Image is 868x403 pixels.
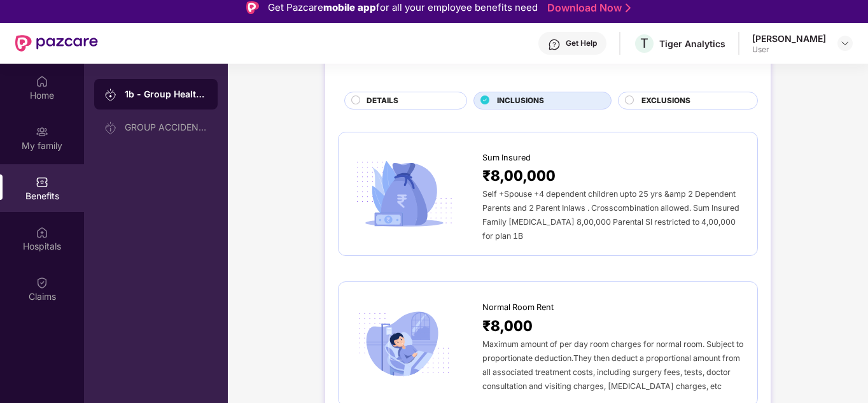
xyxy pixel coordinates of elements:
img: svg+xml;base64,PHN2ZyBpZD0iSG9zcGl0YWxzIiB4bWxucz0iaHR0cDovL3d3dy53My5vcmcvMjAwMC9zdmciIHdpZHRoPS... [36,226,48,239]
div: 1b - Group Health Insurance [125,88,207,101]
div: Get Help [566,38,597,48]
img: svg+xml;base64,PHN2ZyB3aWR0aD0iMjAiIGhlaWdodD0iMjAiIHZpZXdCb3g9IjAgMCAyMCAyMCIgZmlsbD0ibm9uZSIgeG... [36,125,48,138]
span: ₹8,000 [482,315,533,337]
span: INCLUSIONS [497,95,544,107]
img: svg+xml;base64,PHN2ZyBpZD0iSGVscC0zMngzMiIgeG1sbnM9Imh0dHA6Ly93d3cudzMub3JnLzIwMDAvc3ZnIiB3aWR0aD... [548,38,561,51]
span: EXCLUSIONS [641,95,690,107]
img: svg+xml;base64,PHN2ZyB3aWR0aD0iMjAiIGhlaWdodD0iMjAiIHZpZXdCb3g9IjAgMCAyMCAyMCIgZmlsbD0ibm9uZSIgeG... [104,122,117,134]
img: svg+xml;base64,PHN2ZyBpZD0iSG9tZSIgeG1sbnM9Imh0dHA6Ly93d3cudzMub3JnLzIwMDAvc3ZnIiB3aWR0aD0iMjAiIG... [36,75,48,88]
img: icon [351,157,457,230]
img: Logo [246,1,259,14]
img: svg+xml;base64,PHN2ZyBpZD0iRHJvcGRvd24tMzJ4MzIiIHhtbG5zPSJodHRwOi8vd3d3LnczLm9yZy8yMDAwL3N2ZyIgd2... [840,38,850,48]
img: New Pazcare Logo [15,35,98,52]
img: svg+xml;base64,PHN2ZyBpZD0iQmVuZWZpdHMiIHhtbG5zPSJodHRwOi8vd3d3LnczLm9yZy8yMDAwL3N2ZyIgd2lkdGg9Ij... [36,176,48,188]
span: DETAILS [367,95,398,107]
span: Self +Spouse +4 dependent children upto 25 yrs &amp 2 Dependent Parents and 2 Parent Inlaws . Cro... [482,189,739,241]
span: Maximum amount of per day room charges for normal room. Subject to proportionate deduction.They t... [482,339,743,391]
img: svg+xml;base64,PHN2ZyBpZD0iQ2xhaW0iIHhtbG5zPSJodHRwOi8vd3d3LnczLm9yZy8yMDAwL3N2ZyIgd2lkdGg9IjIwIi... [36,276,48,289]
div: User [752,45,826,55]
span: Sum Insured [482,152,531,164]
div: [PERSON_NAME] [752,32,826,45]
span: ₹8,00,000 [482,164,556,187]
div: Tiger Analytics [659,38,725,50]
img: icon [351,308,457,381]
img: Stroke [626,1,631,15]
div: GROUP ACCIDENTAL INSURANCE [125,122,207,132]
strong: mobile app [323,1,376,13]
img: svg+xml;base64,PHN2ZyB3aWR0aD0iMjAiIGhlaWdodD0iMjAiIHZpZXdCb3g9IjAgMCAyMCAyMCIgZmlsbD0ibm9uZSIgeG... [104,88,117,101]
span: T [640,36,648,51]
a: Download Now [547,1,627,15]
span: Normal Room Rent [482,301,554,314]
